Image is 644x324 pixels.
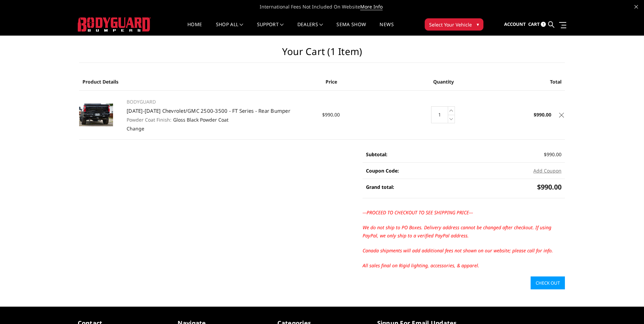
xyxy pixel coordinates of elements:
dd: Gloss Black Powder Coat [127,116,315,123]
a: [DATE]-[DATE] Chevrolet/GMC 2500-3500 - FT Series - Rear Bumper [127,107,290,114]
span: 1 [541,22,546,27]
button: Add Coupon [533,167,562,174]
span: Account [504,21,526,27]
a: Home [187,22,202,35]
button: Select Your Vehicle [425,18,483,31]
th: Price [322,73,403,91]
p: We do not ship to PO Boxes. Delivery address cannot be changed after checkout. If using PayPal, w... [363,223,565,240]
th: Total [484,73,565,91]
th: Quantity [403,73,484,91]
a: shop all [216,22,243,35]
a: Account [504,15,526,34]
p: Canada shipments will add additional fees not shown on our website; please call for info. [363,247,565,255]
a: Cart 1 [528,15,546,34]
strong: Grand total: [366,184,394,190]
a: SEMA Show [336,22,366,35]
a: News [380,22,393,35]
span: Select Your Vehicle [429,21,472,28]
img: 2020-2025 Chevrolet/GMC 2500-3500 - FT Series - Rear Bumper [79,104,113,126]
strong: Coupon Code: [366,167,399,174]
span: $990.00 [322,111,340,118]
h1: Your Cart (1 item) [79,46,565,63]
span: $990.00 [544,151,562,158]
a: Change [127,125,144,132]
a: More Info [360,3,383,10]
span: ▾ [477,21,479,28]
dt: Powder Coat Finish: [127,116,171,123]
p: ---PROCEED TO CHECKOUT TO SEE SHIPPING PRICE--- [363,209,565,217]
a: Support [257,22,284,35]
strong: Subtotal: [366,151,387,158]
p: All sales final on Rigid lighting, accessories, & apparel. [363,262,565,270]
img: BODYGUARD BUMPERS [78,17,151,32]
iframe: Chat Widget [610,291,644,324]
a: Check out [531,276,565,289]
th: Product Details [79,73,322,91]
span: Cart [528,21,540,27]
p: BODYGUARD [127,98,315,106]
strong: $990.00 [534,111,551,118]
a: Dealers [297,22,323,35]
span: $990.00 [537,182,562,192]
